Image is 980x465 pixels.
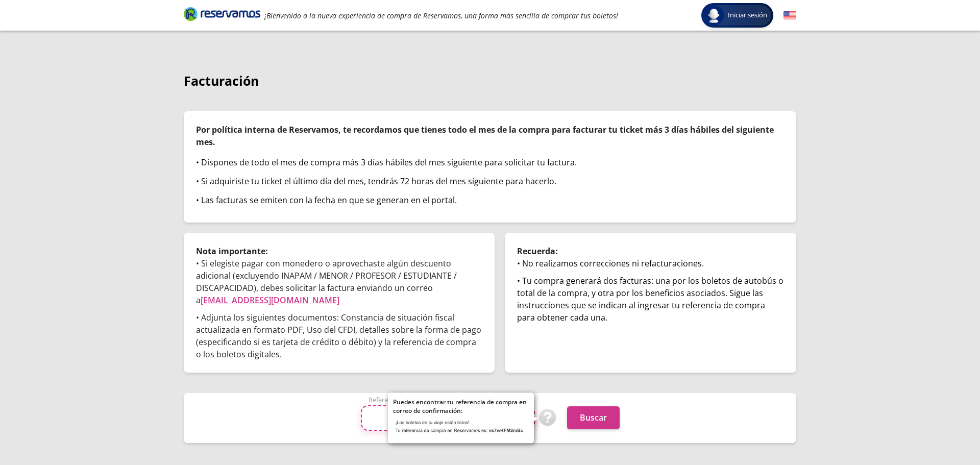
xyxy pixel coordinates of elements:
p: Por política interna de Reservamos, te recordamos que tienes todo el mes de la compra para factur... [196,124,784,148]
i: Brand Logo [184,6,260,21]
p: • Adjunta los siguientes documentos: Constancia de situación fiscal actualizada en formato PDF, U... [196,311,482,360]
p: Recuerda: [517,245,784,257]
div: • Dispones de todo el mes de compra más 3 días hábiles del mes siguiente para solicitar tu factura. [196,156,784,168]
p: • Si elegiste pagar con monedero o aprovechaste algún descuento adicional (excluyendo INAPAM / ME... [196,257,482,306]
div: • Tu compra generará dos facturas: una por los boletos de autobús o total de la compra, y otra po... [517,275,784,324]
div: • Si adquiriste tu ticket el último día del mes, tendrás 72 horas del mes siguiente para hacerlo. [196,175,784,187]
div: • Las facturas se emiten con la fecha en que se generan en el portal. [196,194,784,206]
span: Iniciar sesión [724,10,771,20]
img: 2Q== [393,415,529,438]
a: Brand Logo [184,6,260,25]
button: Buscar [567,406,620,429]
p: Facturación [184,71,796,91]
p: Nota importante: [196,245,482,257]
em: ¡Bienvenido a la nueva experiencia de compra de Reservamos, una forma más sencilla de comprar tus... [264,11,618,20]
p: Puedes encontrar tu referencia de compra en correo de confirmación: [393,398,529,415]
a: [EMAIL_ADDRESS][DOMAIN_NAME] [201,295,339,306]
div: • No realizamos correcciones ni refacturaciones. [517,257,784,270]
button: English [783,9,796,22]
